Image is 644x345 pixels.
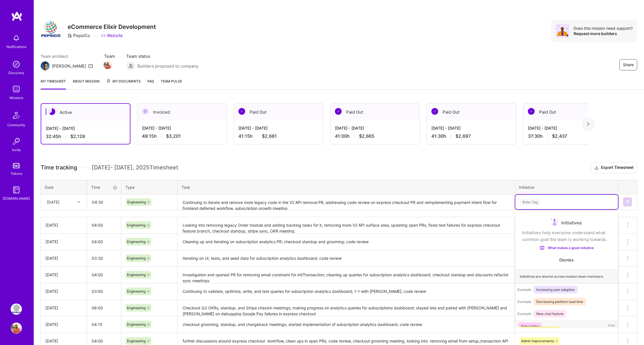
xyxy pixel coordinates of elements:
span: Share [623,62,634,68]
textarea: Investigation and opened PR for removing email constraint for initTransaction; cleaning up querie... [178,267,514,283]
div: [DATE] [45,338,82,344]
textarea: Iterating on UI, tests, and seed data for subscription analytics dashboard; code review [178,251,514,266]
span: Engineering [127,256,146,260]
img: bell [11,33,22,44]
div: [DATE] - [DATE] [528,125,608,131]
span: Hide [608,323,615,330]
img: Submit [625,200,630,204]
img: logo [11,11,22,21]
input: HH:MM [87,234,121,249]
div: 41:00 h [335,133,415,139]
span: My Documents [106,78,141,84]
img: Invoiced [142,108,149,115]
a: What makes a good initiative [522,245,611,250]
div: Does this mission need support? [574,26,633,31]
th: Date [41,180,87,194]
a: My timesheet [41,78,66,89]
span: Engineering [127,339,146,343]
img: Team Architect [41,61,50,70]
span: Engineering [127,240,146,244]
div: 41:30 h [431,133,512,139]
span: Team Pulse [161,79,182,83]
div: [DATE] [45,239,82,245]
a: Team Member Avatar [104,60,111,70]
div: Invite [12,147,21,153]
div: Initiatives [522,218,611,227]
input: HH:MM [87,317,121,332]
div: [PERSON_NAME] [52,63,86,69]
span: $2,128 [70,134,85,139]
div: [DATE] [45,288,82,294]
img: right [587,122,589,126]
textarea: Looking into removing legacy Order module and adding backlog tasks for it, removing more V2 API s... [178,218,514,233]
a: About Mission [73,78,100,89]
span: Team architect [41,53,93,59]
div: Enter Tag [520,198,540,206]
div: [DATE] - [DATE] [431,125,512,131]
span: Engineering [127,223,146,227]
div: [DOMAIN_NAME] [3,196,30,201]
span: Engineering [127,200,146,204]
img: teamwork [11,84,22,95]
span: Increasing user adoption [533,286,578,293]
div: [DATE] [45,222,82,228]
input: HH:MM [88,195,121,210]
div: Onboarding [521,323,539,329]
img: discovery [11,59,22,70]
div: [DATE] [45,321,82,327]
img: Paid Out [528,108,535,115]
span: $2,697 [456,133,471,139]
span: Decreasing platform load time [533,298,586,305]
div: [DATE] [45,272,82,278]
textarea: Continuing to iterate and remove more legacy code in the V2 API removal PR, addressing code revie... [178,195,514,210]
img: tokens [13,163,20,168]
span: Example [517,300,531,304]
img: Paid Out [431,108,438,115]
i: icon Chevron [77,201,80,203]
span: Engineering [127,306,146,310]
span: Builders proposed to company [137,63,198,69]
div: Invoiced [137,104,227,121]
span: $2,681 [262,133,277,139]
div: 37:30 h [528,133,608,139]
img: User Avatar [11,323,22,334]
div: Active [41,104,130,121]
img: PepsiCo: eCommerce Elixir Development [11,303,22,315]
i: icon Mail [88,64,93,68]
div: [DATE] - [DATE] [142,125,222,131]
img: Community [10,109,23,122]
button: Dismiss [559,257,574,263]
input: HH:MM [87,284,121,299]
div: Notifications [6,44,26,50]
img: guide book [11,184,22,196]
i: icon CompanyGray [68,33,72,38]
span: Time tracking [41,164,77,171]
input: HH:MM [87,218,121,233]
img: Invite [11,136,22,147]
i: icon Download [594,165,599,171]
img: What makes a good initiative [540,246,544,250]
span: Engineering [127,289,146,293]
div: Community [7,122,25,128]
div: Time [91,184,117,190]
th: Task [178,180,515,194]
img: Paid Out [335,108,342,115]
img: Builders proposed to company [126,61,135,70]
div: 49:15 h [142,133,222,139]
span: Example [517,287,531,292]
span: [DATE] - [DATE] , 2025 Timesheet [92,164,178,171]
div: [DATE] [47,199,59,205]
input: HH:MM [87,251,121,266]
th: Type [121,180,178,194]
div: 32:45 h [46,134,125,139]
div: Request more builders [574,31,633,36]
a: Website [101,33,123,38]
div: Discovery [8,70,24,76]
textarea: checkout grooming, standup, and chargeback meetings; started implementation of subscription analy... [178,317,514,332]
div: Missions [10,95,23,101]
span: Team status [126,53,198,59]
div: [DATE] [45,255,82,261]
div: Initiatives are shared across mission team members. [515,270,618,284]
input: HH:MM [87,267,121,282]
